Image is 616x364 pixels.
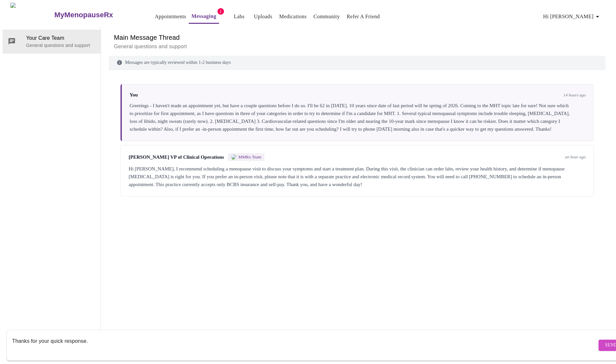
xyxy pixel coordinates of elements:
span: Your Care Team [26,34,95,42]
a: Medications [279,12,307,21]
button: Hi [PERSON_NAME] [541,10,604,23]
span: You [130,92,138,98]
span: 1 [217,8,224,15]
span: MMRx Team [238,154,261,160]
span: [PERSON_NAME] VP of Clinical Operations [129,154,224,160]
p: General questions and support [26,42,95,49]
button: Uploads [251,10,275,23]
span: Hi [PERSON_NAME] [543,12,601,21]
textarea: Send a message about your appointment [12,335,597,356]
h3: MyMenopauseRx [55,11,113,19]
a: MyMenopauseRx [54,4,139,26]
img: MMRX [231,154,236,160]
div: Messages are typically reviewed within 1-2 business days [109,56,606,70]
button: Community [311,10,342,23]
button: Messaging [189,10,219,24]
a: Messaging [191,12,216,21]
span: an hour ago [565,154,586,160]
span: 14 hours ago [563,93,586,98]
div: Your Care TeamGeneral questions and support [3,30,101,53]
a: Appointments [155,12,186,21]
button: Appointments [152,10,189,23]
img: MyMenopauseRx Logo [10,3,54,27]
button: Refer a Friend [344,10,383,23]
div: Greetings - I haven't made an appointment yet, but have a couple questions before I do so. I'll b... [130,102,586,133]
a: Community [313,12,340,21]
button: Medications [276,10,309,23]
div: Hi [PERSON_NAME], I recommend scheduling a menopause visit to discuss your symptoms and start a t... [129,165,586,188]
a: Labs [234,12,245,21]
h6: Main Message Thread [114,32,600,43]
a: Uploads [254,12,273,21]
p: General questions and support [114,43,600,51]
a: Refer a Friend [347,12,380,21]
button: Labs [229,10,250,23]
